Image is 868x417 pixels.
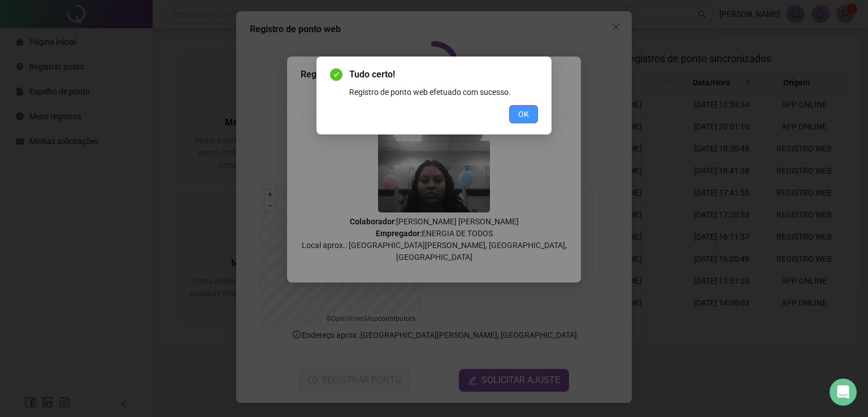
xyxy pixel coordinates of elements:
button: OK [509,105,538,123]
span: Tudo certo! [349,68,538,81]
div: Registro de ponto web efetuado com sucesso. [349,86,538,98]
span: OK [518,108,529,120]
div: Open Intercom Messenger [830,379,857,406]
span: check-circle [330,68,342,81]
